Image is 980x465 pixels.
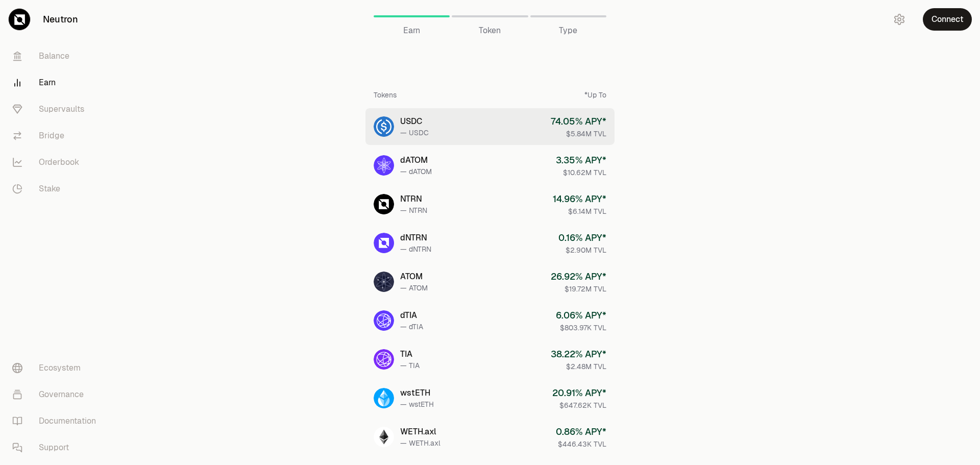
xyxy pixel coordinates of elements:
div: 14.96 % APY* [553,192,606,206]
a: Orderbook [4,149,110,176]
a: Bridge [4,123,110,149]
a: Earn [4,69,110,96]
div: $19.72M TVL [551,284,606,294]
div: $10.62M TVL [556,167,606,178]
a: Stake [4,176,110,202]
a: USDCUSDC— USDC74.05% APY*$5.84M TVL [365,108,615,145]
img: dNTRN [374,233,394,253]
div: — dTIA [400,322,423,332]
img: TIA [374,349,394,370]
a: Supervaults [4,96,110,123]
div: — USDC [400,128,429,138]
span: Token [479,25,501,37]
img: NTRN [374,194,394,214]
div: — dNTRN [400,244,431,254]
div: $2.48M TVL [551,361,606,372]
div: 38.22 % APY* [551,347,606,361]
div: wstETH [400,387,434,399]
div: Tokens [374,90,397,100]
div: — WETH.axl [400,438,440,448]
div: 3.35 % APY* [556,153,606,167]
div: 20.91 % APY* [552,386,606,400]
a: dTIAdTIA— dTIA6.06% APY*$803.97K TVL [365,302,615,339]
a: wstETHwstETH— wstETH20.91% APY*$647.62K TVL [365,380,615,417]
div: — TIA [400,360,420,371]
div: *Up To [584,90,606,100]
div: $803.97K TVL [556,323,606,333]
img: dATOM [374,155,394,176]
img: ATOM [374,272,394,292]
a: ATOMATOM— ATOM26.92% APY*$19.72M TVL [365,263,615,300]
div: 74.05 % APY* [551,114,606,129]
div: — wstETH [400,399,434,409]
img: USDC [374,116,394,137]
div: $446.43K TVL [556,439,606,449]
a: Balance [4,43,110,69]
a: dNTRNdNTRN— dNTRN0.16% APY*$2.90M TVL [365,225,615,261]
a: Earn [374,4,450,29]
img: wstETH [374,388,394,408]
a: Ecosystem [4,355,110,381]
a: Documentation [4,408,110,434]
div: $6.14M TVL [553,206,606,216]
div: 0.16 % APY* [558,231,606,245]
a: dATOMdATOM— dATOM3.35% APY*$10.62M TVL [365,147,615,184]
div: 6.06 % APY* [556,308,606,323]
a: TIATIA— TIA38.22% APY*$2.48M TVL [365,341,615,378]
span: Earn [403,25,420,37]
button: Connect [923,8,972,31]
a: NTRNNTRN— NTRN14.96% APY*$6.14M TVL [365,186,615,223]
div: NTRN [400,193,427,205]
div: dATOM [400,154,432,166]
img: dTIA [374,310,394,331]
a: WETH.axlWETH.axl— WETH.axl0.86% APY*$446.43K TVL [365,419,615,455]
div: 26.92 % APY* [551,270,606,284]
div: ATOM [400,271,428,283]
div: — NTRN [400,205,427,215]
div: $5.84M TVL [551,129,606,139]
div: USDC [400,115,429,128]
div: TIA [400,348,420,360]
span: Type [559,25,577,37]
div: WETH.axl [400,426,440,438]
a: Governance [4,381,110,408]
div: — dATOM [400,166,432,177]
div: dNTRN [400,232,431,244]
div: $647.62K TVL [552,400,606,410]
div: 0.86 % APY* [556,425,606,439]
div: $2.90M TVL [558,245,606,255]
div: dTIA [400,309,423,322]
div: — ATOM [400,283,428,293]
img: WETH.axl [374,427,394,447]
a: Support [4,434,110,461]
